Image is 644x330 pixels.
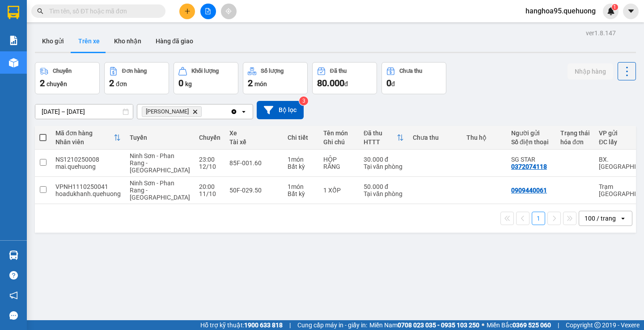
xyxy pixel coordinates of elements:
div: NS1210250008 [55,156,121,163]
div: SG STAR [511,156,551,163]
button: Chuyến2chuyến [35,62,100,94]
span: món [254,80,267,88]
div: Chưa thu [413,134,458,141]
button: Nhập hàng [568,63,613,79]
button: Số lượng2món [243,62,308,94]
div: Bất kỳ [288,190,314,197]
div: Bất kỳ [288,163,314,170]
button: file-add [200,4,216,19]
span: đ [344,80,348,88]
span: 2 [248,78,253,88]
button: plus [179,4,195,19]
span: kg [185,80,192,88]
button: caret-down [623,4,639,19]
svg: open [240,108,247,115]
img: icon-new-feature [607,7,615,15]
div: 20:00 [199,183,220,190]
strong: 0369 525 060 [513,322,551,329]
strong: 0708 023 035 - 0935 103 250 [398,322,479,329]
div: Tài xế [229,138,279,146]
div: Mã đơn hàng [55,129,114,137]
input: Select a date range. [35,104,133,119]
div: hoadukhanh.quehuong [55,190,121,197]
div: mai.quehuong [55,163,121,170]
button: Đơn hàng2đơn [104,62,169,94]
div: 0372074118 [511,163,547,170]
div: 30.000 đ [364,156,404,163]
div: Đã thu [330,68,347,74]
div: VPNH1110250041 [55,183,121,190]
button: Hàng đã giao [148,30,200,52]
span: plus [184,8,191,14]
span: Miền Bắc [487,320,551,330]
div: Ghi chú [323,138,355,146]
span: Ninh Sơn - Phan Rang - [GEOGRAPHIC_DATA] [130,180,190,201]
span: notification [9,291,18,300]
div: Chuyến [53,68,72,74]
div: 85F-001.60 [229,159,279,167]
button: Chưa thu0đ [381,62,446,94]
div: Nhân viên [55,138,114,146]
span: 0 [386,78,391,88]
button: Kho gửi [35,30,71,52]
span: Miền Nam [369,320,479,330]
span: 80.000 [317,78,344,88]
div: Chưa thu [399,68,422,74]
span: An Dương Vương, close by backspace [142,106,202,117]
svg: Clear all [230,108,237,115]
div: Tên món [323,129,355,137]
div: 1 món [288,156,314,163]
span: 2 [40,78,45,88]
span: aim [225,8,232,14]
sup: 1 [612,4,618,10]
img: warehouse-icon [9,58,18,67]
svg: open [619,215,627,222]
button: Bộ lọc [257,101,304,119]
div: Đơn hàng [122,68,147,74]
span: | [558,320,559,330]
img: warehouse-icon [9,251,18,260]
div: Xe [229,129,279,137]
div: Chi tiết [288,134,314,141]
div: Thu hộ [466,134,502,141]
div: 12/10 [199,163,220,170]
div: HỘP RĂNG [323,156,355,170]
span: question-circle [9,271,18,280]
span: file-add [205,8,211,14]
div: Tại văn phòng [364,190,404,197]
button: Khối lượng0kg [174,62,238,94]
span: Ninh Sơn - Phan Rang - [GEOGRAPHIC_DATA] [130,152,190,174]
div: 1 XỐP [323,187,355,194]
span: ⚪️ [482,323,484,327]
div: HTTT [364,138,397,146]
div: ver 1.8.147 [586,28,616,38]
div: 100 / trang [585,214,616,223]
div: 1 món [288,183,314,190]
span: chuyến [47,80,67,88]
span: | [289,320,291,330]
sup: 3 [299,96,308,105]
div: Khối lượng [191,68,219,74]
button: Kho nhận [107,30,148,52]
div: Đã thu [364,129,397,137]
svg: Delete [192,109,198,114]
div: 23:00 [199,156,220,163]
span: 2 [109,78,114,88]
div: Tuyến [130,134,190,141]
div: 50F-029.50 [229,187,279,194]
span: 0 [178,78,183,88]
span: Cung cấp máy in - giấy in: [297,320,367,330]
button: Trên xe [71,30,107,52]
span: search [37,8,43,14]
button: aim [221,4,237,19]
div: Số lượng [261,68,284,74]
div: 11/10 [199,190,220,197]
span: đ [391,80,395,88]
div: 0909440061 [511,187,547,194]
span: message [9,311,18,320]
input: Selected An Dương Vương. [203,107,204,116]
div: Chuyến [199,134,220,141]
th: Toggle SortBy [359,126,408,150]
span: 1 [613,4,616,10]
div: 50.000 đ [364,183,404,190]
